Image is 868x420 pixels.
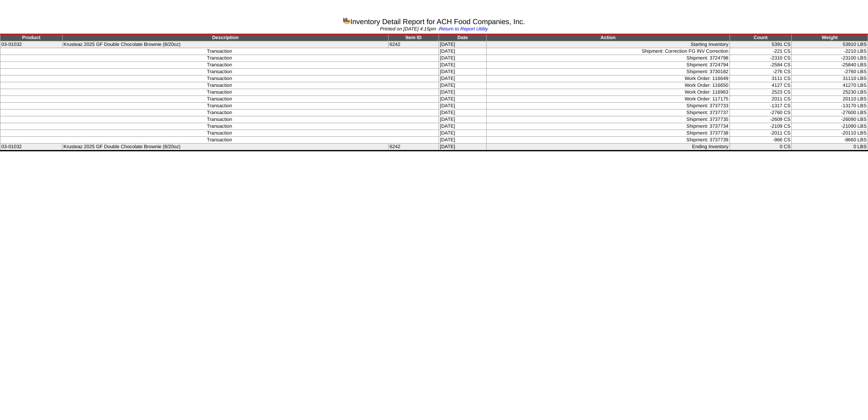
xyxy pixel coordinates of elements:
[439,89,486,96] td: [DATE]
[730,62,792,69] td: -2584 CS
[792,144,868,151] td: 0 LBS
[0,75,439,82] td: Transaction
[439,144,486,151] td: [DATE]
[439,34,486,41] td: Date
[439,26,488,32] a: Return to Report Utility
[439,116,486,123] td: [DATE]
[439,82,486,89] td: [DATE]
[439,48,486,55] td: [DATE]
[439,62,486,69] td: [DATE]
[487,137,730,144] td: Shipment: 3737739
[730,103,792,110] td: -1317 CS
[792,34,868,41] td: Weight
[730,82,792,89] td: 4127 CS
[439,110,486,116] td: [DATE]
[439,75,486,82] td: [DATE]
[487,69,730,75] td: Shipment: 3730182
[0,103,439,110] td: Transaction
[730,55,792,62] td: -2310 CS
[487,41,730,48] td: Starting Inventory
[0,123,439,130] td: Transaction
[0,110,439,116] td: Transaction
[730,89,792,96] td: 2523 CS
[730,48,792,55] td: -221 CS
[792,137,868,144] td: -9660 LBS
[0,62,439,69] td: Transaction
[0,55,439,62] td: Transaction
[0,41,63,48] td: 03-01032
[439,41,486,48] td: [DATE]
[439,103,486,110] td: [DATE]
[792,96,868,103] td: 20110 LBS
[730,130,792,137] td: -2011 CS
[730,110,792,116] td: -2760 CS
[487,75,730,82] td: Work Order: 116649
[343,17,350,24] img: graph.gif
[730,75,792,82] td: 3111 CS
[0,116,439,123] td: Transaction
[62,41,388,48] td: Krusteaz 2025 GF Double Chocolate Brownie (8/20oz)
[792,41,868,48] td: 53910 LBS
[0,137,439,144] td: Transaction
[487,103,730,110] td: Shipment: 3737733
[62,144,388,151] td: Krusteaz 2025 GF Double Chocolate Brownie (8/20oz)
[439,69,486,75] td: [DATE]
[62,34,388,41] td: Description
[0,82,439,89] td: Transaction
[792,75,868,82] td: 31110 LBS
[389,144,439,151] td: 6242
[487,34,730,41] td: Action
[439,137,486,144] td: [DATE]
[730,34,792,41] td: Count
[730,69,792,75] td: -276 CS
[792,82,868,89] td: 41270 LBS
[792,110,868,116] td: -27600 LBS
[487,62,730,69] td: Shipment: 3724794
[439,130,486,137] td: [DATE]
[487,130,730,137] td: Shipment: 3737738
[439,96,486,103] td: [DATE]
[487,48,730,55] td: Shipment: Correction FG INV Correction
[792,69,868,75] td: -2760 LBS
[487,82,730,89] td: Work Order: 116650
[792,130,868,137] td: -20110 LBS
[0,69,439,75] td: Transaction
[792,62,868,69] td: -25840 LBS
[0,48,439,55] td: Transaction
[0,130,439,137] td: Transaction
[792,123,868,130] td: -21090 LBS
[487,110,730,116] td: Shipment: 3737737
[487,96,730,103] td: Work Order: 117175
[487,116,730,123] td: Shipment: 3737735
[487,123,730,130] td: Shipment: 3737734
[0,34,63,41] td: Product
[730,41,792,48] td: 5391 CS
[0,89,439,96] td: Transaction
[487,55,730,62] td: Shipment: 3724798
[389,34,439,41] td: Item ID
[439,123,486,130] td: [DATE]
[730,96,792,103] td: 2011 CS
[487,144,730,151] td: Ending Inventory
[792,103,868,110] td: -13170 LBS
[730,137,792,144] td: -966 CS
[792,55,868,62] td: -23100 LBS
[487,89,730,96] td: Work Order: 116963
[389,41,439,48] td: 6242
[730,144,792,151] td: 0 CS
[0,144,63,151] td: 03-01032
[792,116,868,123] td: -26090 LBS
[792,48,868,55] td: -2210 LBS
[0,96,439,103] td: Transaction
[439,55,486,62] td: [DATE]
[730,116,792,123] td: -2609 CS
[792,89,868,96] td: 25230 LBS
[730,123,792,130] td: -2109 CS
